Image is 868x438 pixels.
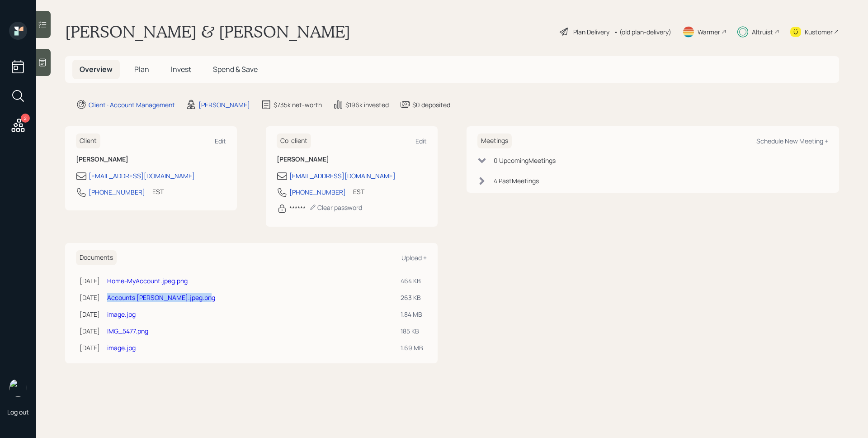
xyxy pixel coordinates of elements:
div: Clear password [309,203,362,212]
h6: [PERSON_NAME] [76,156,226,163]
div: Edit [415,137,427,145]
h6: Client [76,133,100,148]
div: Client · Account Management [89,100,175,109]
div: Upload + [401,253,427,262]
a: Accounts [PERSON_NAME].jpeg.png [107,293,215,302]
img: james-distasi-headshot.png [9,379,27,397]
div: [PERSON_NAME] [198,100,250,109]
div: EST [353,187,364,196]
div: EST [152,187,164,196]
div: 1.69 MB [401,343,423,352]
div: [DATE] [80,326,100,336]
div: $0 deposited [412,100,450,109]
div: [DATE] [80,293,100,302]
div: $735k net-worth [274,100,322,109]
span: Spend & Save [213,64,258,74]
span: Overview [80,64,113,74]
div: Warmer [698,27,720,37]
div: $196k invested [345,100,389,109]
div: 4 Past Meeting s [494,176,539,186]
div: • (old plan-delivery) [614,27,671,37]
div: [DATE] [80,276,100,286]
div: 464 KB [401,276,423,286]
h1: [PERSON_NAME] & [PERSON_NAME] [65,22,350,42]
div: Plan Delivery [573,27,609,37]
a: image.jpg [107,310,136,319]
div: [PHONE_NUMBER] [289,187,346,197]
h6: Meetings [477,133,512,148]
div: Altruist [752,27,773,37]
div: 2 [21,114,30,123]
div: [EMAIL_ADDRESS][DOMAIN_NAME] [289,171,396,181]
a: IMG_5477.png [107,327,148,335]
div: 0 Upcoming Meeting s [494,156,556,165]
h6: [PERSON_NAME] [277,156,427,163]
div: [DATE] [80,309,100,319]
div: Kustomer [805,27,833,37]
div: Schedule New Meeting + [756,137,828,145]
div: [EMAIL_ADDRESS][DOMAIN_NAME] [89,171,195,181]
h6: Documents [76,250,117,265]
div: Edit [215,137,226,145]
div: 1.84 MB [401,309,423,319]
h6: Co-client [277,133,311,148]
span: Plan [134,64,149,74]
div: 185 KB [401,326,423,336]
div: [DATE] [80,343,100,352]
div: Log out [7,408,29,416]
a: Home-MyAccount.jpeg.png [107,276,188,285]
div: [PHONE_NUMBER] [89,187,145,197]
div: 263 KB [401,293,423,302]
span: Invest [171,64,191,74]
a: image.jpg [107,343,136,352]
